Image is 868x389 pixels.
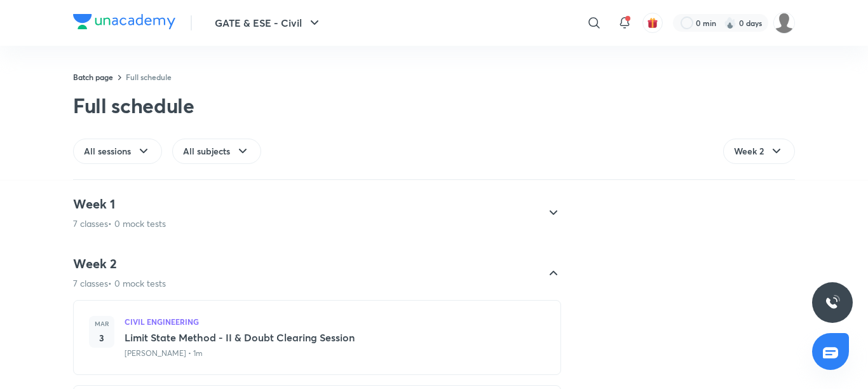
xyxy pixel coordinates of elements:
button: avatar [642,13,663,33]
p: [PERSON_NAME] • 1m [125,348,203,359]
div: Week 27 classes• 0 mock tests [63,256,561,290]
img: Company Logo [73,14,175,29]
span: Week 2 [734,145,764,158]
h4: Week 1 [73,196,166,212]
p: 7 classes • 0 mock tests [73,217,166,230]
h4: 3 [89,331,114,345]
h6: Mar [89,319,114,329]
h5: CIVIL ENGINEERING [125,316,199,327]
a: Full schedule [126,72,172,82]
a: Batch page [73,72,113,82]
a: Company Logo [73,14,175,32]
p: 7 classes • 0 mock tests [73,277,166,290]
img: streak [724,17,736,29]
button: GATE & ESE - Civil [207,10,330,36]
h3: Limit State Method - II & Doubt Clearing Session [125,330,545,345]
img: ttu [825,295,840,310]
span: All sessions [84,145,131,158]
a: Mar3CIVIL ENGINEERINGLimit State Method - II & Doubt Clearing Session[PERSON_NAME] • 1m [73,300,561,375]
div: Week 17 classes• 0 mock tests [63,196,561,230]
h4: Week 2 [73,256,166,272]
div: Full schedule [73,93,194,118]
span: All subjects [183,145,230,158]
img: Kranti [773,12,795,34]
img: avatar [647,17,658,29]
